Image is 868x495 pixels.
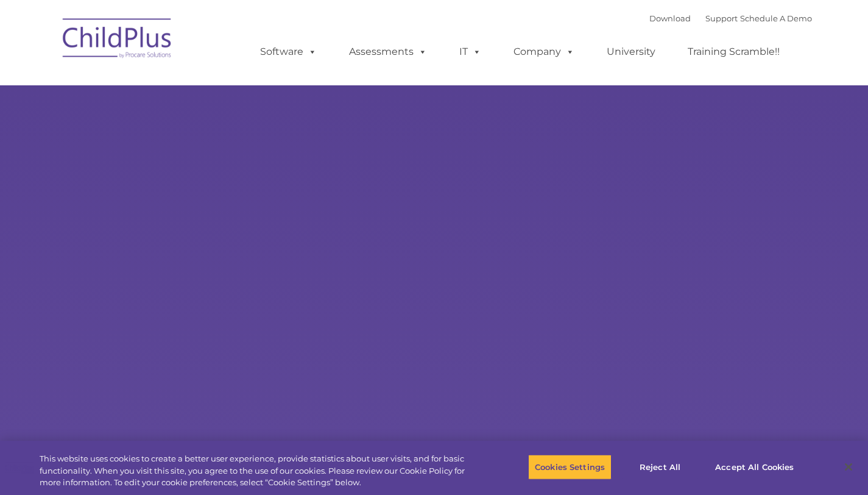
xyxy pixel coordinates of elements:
[622,454,698,480] button: Reject All
[835,454,862,480] button: Close
[501,40,587,64] a: Company
[708,454,800,480] button: Accept All Cookies
[528,454,612,480] button: Cookies Settings
[595,40,668,64] a: University
[248,40,329,64] a: Software
[740,13,812,23] a: Schedule A Demo
[40,453,478,489] div: This website uses cookies to create a better user experience, provide statistics about user visit...
[57,10,178,71] img: ChildPlus by Procare Solutions
[676,40,792,64] a: Training Scramble!!
[705,13,738,23] a: Support
[649,13,691,23] a: Download
[649,13,812,23] font: |
[337,40,439,64] a: Assessments
[447,40,493,64] a: IT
